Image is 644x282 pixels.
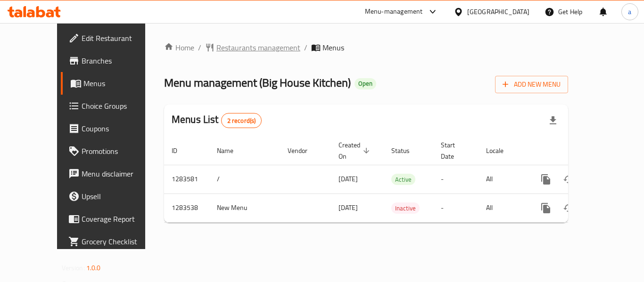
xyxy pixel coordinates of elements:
[391,203,420,214] span: Inactive
[164,42,194,53] a: Home
[82,32,157,44] span: Edit Restaurant
[339,201,358,214] span: [DATE]
[222,116,262,125] span: 2 record(s)
[391,202,420,214] div: Inactive
[62,262,85,274] span: Version:
[391,174,415,185] div: Active
[82,236,157,247] span: Grocery Checklist
[495,76,568,93] button: Add New Menu
[164,165,209,193] td: 1283581
[557,168,580,191] button: Change Status
[479,165,527,193] td: All
[355,78,376,89] div: Open
[217,145,246,156] span: Name
[339,173,358,185] span: [DATE]
[288,145,320,156] span: Vendor
[535,197,557,219] button: more
[221,113,262,128] div: Total records count
[209,165,280,193] td: /
[391,174,415,185] span: Active
[628,7,631,17] span: a
[82,100,157,112] span: Choice Groups
[216,42,300,53] span: Restaurants management
[365,6,423,17] div: Menu-management
[82,55,157,66] span: Branches
[82,191,157,202] span: Upsell
[164,72,351,93] span: Menu management ( Big House Kitchen )
[503,79,561,90] span: Add New Menu
[304,42,307,53] li: /
[61,72,165,95] a: Menus
[542,109,564,132] div: Export file
[557,197,580,219] button: Change Status
[61,208,165,230] a: Coverage Report
[391,145,422,156] span: Status
[172,113,262,128] h2: Menus List
[527,137,633,165] th: Actions
[355,80,376,88] span: Open
[164,137,633,223] table: enhanced table
[433,193,479,222] td: -
[198,42,201,53] li: /
[83,78,157,89] span: Menus
[339,139,372,162] span: Created On
[61,140,165,162] a: Promotions
[164,42,568,53] nav: breadcrumb
[82,168,157,179] span: Menu disclaimer
[82,123,157,134] span: Coupons
[61,230,165,253] a: Grocery Checklist
[61,95,165,117] a: Choice Groups
[61,117,165,140] a: Coupons
[209,193,280,222] td: New Menu
[535,168,557,191] button: more
[61,162,165,185] a: Menu disclaimer
[61,27,165,49] a: Edit Restaurant
[479,193,527,222] td: All
[164,193,209,222] td: 1283538
[61,185,165,208] a: Upsell
[205,42,300,53] a: Restaurants management
[86,262,101,274] span: 1.0.0
[467,7,529,17] div: [GEOGRAPHIC_DATA]
[441,139,467,162] span: Start Date
[82,213,157,225] span: Coverage Report
[82,145,157,157] span: Promotions
[61,49,165,72] a: Branches
[322,42,344,53] span: Menus
[433,165,479,193] td: -
[172,145,190,156] span: ID
[486,145,516,156] span: Locale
